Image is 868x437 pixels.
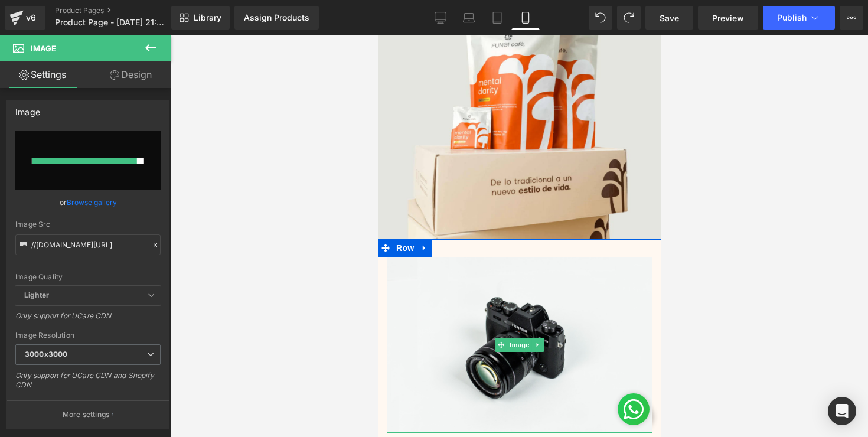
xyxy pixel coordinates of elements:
[455,6,483,30] a: Laptop
[88,61,174,88] a: Design
[55,6,191,15] a: Product Pages
[617,6,641,30] button: Redo
[15,234,161,255] input: Link
[15,100,40,117] div: Image
[24,291,49,299] b: Lighter
[511,6,540,30] a: Mobile
[63,409,110,420] p: More settings
[15,331,161,340] div: Image Resolution
[712,12,744,24] span: Preview
[840,6,863,30] button: More
[31,44,56,53] span: Image
[698,6,758,30] a: Preview
[39,204,54,221] a: Expand / Collapse
[15,273,161,281] div: Image Quality
[426,6,455,30] a: Desktop
[5,6,45,30] a: v6
[15,220,161,229] div: Image Src
[67,192,117,213] a: Browse gallery
[483,6,511,30] a: Tablet
[660,12,679,24] span: Save
[15,371,161,397] div: Only support for UCare CDN and Shopify CDN
[194,12,221,23] span: Library
[15,196,161,208] div: or
[55,18,168,27] span: Product Page - [DATE] 21:49:38
[154,302,167,317] a: Expand / Collapse
[171,6,230,30] a: New Library
[828,397,856,425] div: Open Intercom Messenger
[129,302,154,317] span: Image
[24,10,38,25] div: v6
[777,13,807,22] span: Publish
[25,350,67,358] b: 3000x3000
[244,13,309,22] div: Assign Products
[15,311,161,328] div: Only support for UCare CDN
[15,204,39,221] span: Row
[7,400,169,428] button: More settings
[763,6,835,30] button: Publish
[589,6,612,30] button: Undo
